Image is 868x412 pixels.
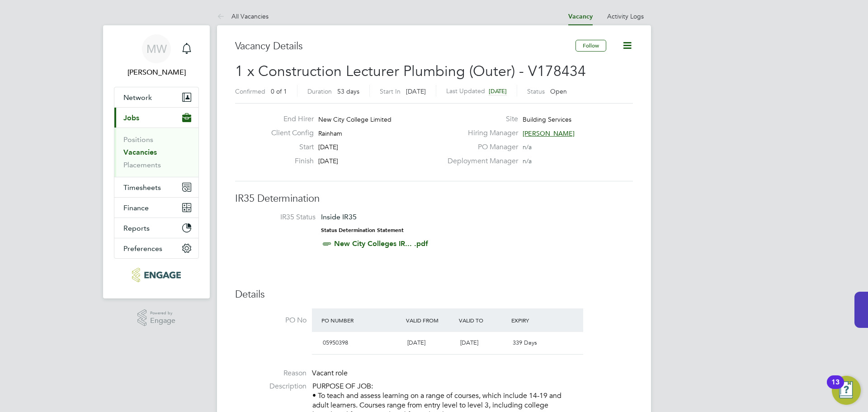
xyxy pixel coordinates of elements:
div: PO Number [319,312,404,328]
label: Reason [235,369,307,378]
span: Building Services [523,115,571,123]
span: 1 x Construction Lecturer Plumbing (Outer) - V178434 [235,62,586,80]
label: Deployment Manager [442,156,518,166]
span: Preferences [123,244,162,253]
span: 05950398 [323,339,348,346]
img: dovetailslate-logo-retina.png [132,268,180,282]
span: Max Williams [114,67,199,78]
span: n/a [523,157,532,165]
span: [DATE] [489,87,507,95]
button: Network [114,87,198,107]
a: Vacancy [568,13,593,20]
span: 0 of 1 [271,87,287,95]
label: PO No [235,316,307,325]
label: Confirmed [235,87,265,95]
span: [DATE] [318,143,338,151]
label: Finish [264,156,314,166]
label: Site [442,114,518,124]
a: Vacancies [123,148,157,156]
a: Powered byEngage [137,309,176,327]
span: Vacant role [312,369,348,378]
label: IR35 Status [244,213,316,222]
label: Client Config [264,128,314,138]
span: Powered by [150,309,175,317]
span: MW [146,43,167,55]
button: Preferences [114,238,198,258]
span: [DATE] [460,339,478,346]
div: Valid From [404,312,457,328]
div: 13 [831,382,840,394]
nav: Main navigation [103,25,210,298]
span: 53 days [337,87,359,95]
div: Jobs [114,128,198,177]
button: Timesheets [114,177,198,197]
button: Finance [114,198,198,218]
span: Timesheets [123,183,161,192]
a: New City Colleges IR... .pdf [334,239,428,248]
span: Engage [150,317,175,325]
label: PO Manager [442,142,518,152]
label: End Hirer [264,114,314,124]
button: Follow [576,40,606,52]
span: Finance [123,204,149,212]
a: Positions [123,135,153,144]
span: Open [550,87,567,95]
div: Valid To [457,312,509,328]
h3: Details [235,288,633,301]
label: Hiring Manager [442,128,518,138]
button: Jobs [114,108,198,128]
span: Network [123,93,152,102]
label: Status [527,87,545,95]
span: [PERSON_NAME] [523,129,575,137]
a: All Vacancies [217,12,269,20]
button: Reports [114,218,198,238]
span: Inside IR35 [321,213,357,221]
a: Activity Logs [607,12,644,20]
h3: IR35 Determination [235,192,633,205]
a: MW[PERSON_NAME] [114,34,199,78]
span: [DATE] [406,87,426,95]
a: Go to home page [114,268,199,282]
span: [DATE] [407,339,425,346]
strong: Status Determination Statement [321,227,404,233]
button: Open Resource Center, 13 new notifications [832,376,861,405]
span: n/a [523,143,532,151]
span: Reports [123,224,150,232]
span: [DATE] [318,157,338,165]
span: New City College Limited [318,115,392,123]
label: Duration [307,87,332,95]
label: Start In [380,87,401,95]
span: 339 Days [513,339,537,346]
label: Description [235,382,307,391]
span: Rainham [318,129,342,137]
h3: Vacancy Details [235,40,576,53]
span: Jobs [123,114,139,122]
a: Placements [123,161,161,169]
label: Start [264,142,314,152]
div: Expiry [509,312,562,328]
label: Last Updated [446,87,485,95]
